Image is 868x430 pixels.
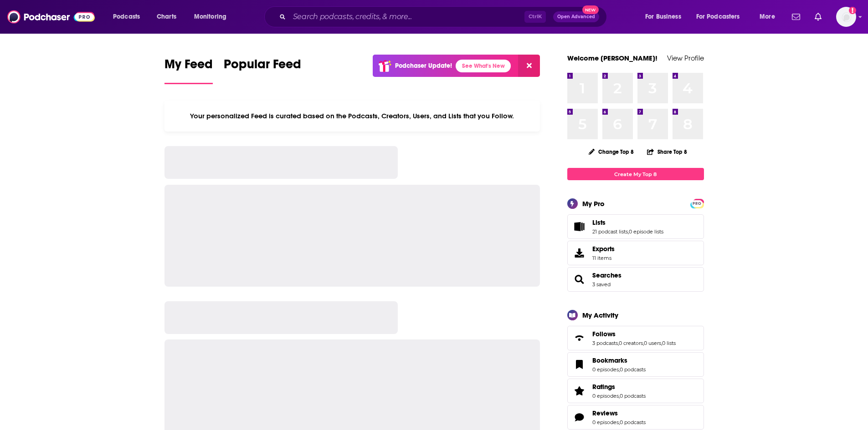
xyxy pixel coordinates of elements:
[696,10,740,23] span: For Podcasters
[692,200,703,207] a: PRO
[164,56,213,77] span: My Feed
[570,273,589,286] a: Searches
[836,7,856,27] span: Logged in as megcassidy
[592,330,616,338] span: Follows
[567,241,704,265] a: Exports
[618,340,619,346] span: ,
[620,393,646,399] a: 0 podcasts
[836,7,856,27] img: User Profile
[570,220,589,233] a: Lists
[620,419,646,425] a: 0 podcasts
[592,218,663,227] a: Lists
[592,255,615,261] span: 11 items
[788,9,804,25] a: Show notifications dropdown
[592,340,618,346] a: 3 podcasts
[224,56,301,77] span: Popular Feed
[567,379,704,403] span: Ratings
[567,405,704,430] span: Reviews
[395,62,452,70] p: Podchaser Update!
[620,366,646,373] a: 0 podcasts
[592,383,615,391] span: Ratings
[157,10,176,23] span: Charts
[582,199,605,208] div: My Pro
[592,271,621,279] a: Searches
[628,228,629,235] span: ,
[619,419,620,425] span: ,
[582,311,618,319] div: My Activity
[567,54,657,62] a: Welcome [PERSON_NAME]!
[753,10,786,24] button: open menu
[592,356,627,364] span: Bookmarks
[567,168,704,180] a: Create My Top 8
[647,143,688,161] button: Share Top 8
[645,10,681,23] span: For Business
[557,15,595,19] span: Open Advanced
[592,245,615,253] span: Exports
[836,7,856,27] button: Show profile menu
[567,352,704,377] span: Bookmarks
[273,6,616,27] div: Search podcasts, credits, & more...
[188,10,238,24] button: open menu
[661,340,662,346] span: ,
[639,10,693,24] button: open menu
[583,146,640,157] button: Change Top 8
[164,56,213,84] a: My Feed
[667,54,704,62] a: View Profile
[592,393,619,399] a: 0 episodes
[582,5,599,14] span: New
[692,200,703,207] span: PRO
[592,409,646,417] a: Reviews
[592,330,676,338] a: Follows
[644,340,661,346] a: 0 users
[592,383,646,391] a: Ratings
[570,411,589,424] a: Reviews
[107,10,152,24] button: open menu
[662,340,676,346] a: 0 lists
[7,8,95,25] img: Podchaser - Follow, Share and Rate Podcasts
[592,281,611,288] a: 3 saved
[690,10,753,24] button: open menu
[592,409,618,417] span: Reviews
[113,10,140,23] span: Podcasts
[619,340,643,346] a: 0 creators
[629,228,663,235] a: 0 episode lists
[570,247,589,259] span: Exports
[456,60,511,72] a: See What's New
[570,332,589,344] a: Follows
[643,340,644,346] span: ,
[524,11,546,23] span: Ctrl K
[849,7,856,14] svg: Add a profile image
[592,218,606,227] span: Lists
[289,10,524,24] input: Search podcasts, credits, & more...
[151,10,182,24] a: Charts
[194,10,226,23] span: Monitoring
[619,366,620,373] span: ,
[592,356,646,364] a: Bookmarks
[567,214,704,239] span: Lists
[164,101,540,132] div: Your personalized Feed is curated based on the Podcasts, Creators, Users, and Lists that you Follow.
[224,56,301,84] a: Popular Feed
[570,384,589,397] a: Ratings
[760,10,775,23] span: More
[567,267,704,292] span: Searches
[553,11,599,22] button: Open AdvancedNew
[592,419,619,425] a: 0 episodes
[619,393,620,399] span: ,
[570,358,589,371] a: Bookmarks
[567,326,704,350] span: Follows
[592,366,619,373] a: 0 episodes
[811,9,825,25] a: Show notifications dropdown
[592,228,628,235] a: 21 podcast lists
